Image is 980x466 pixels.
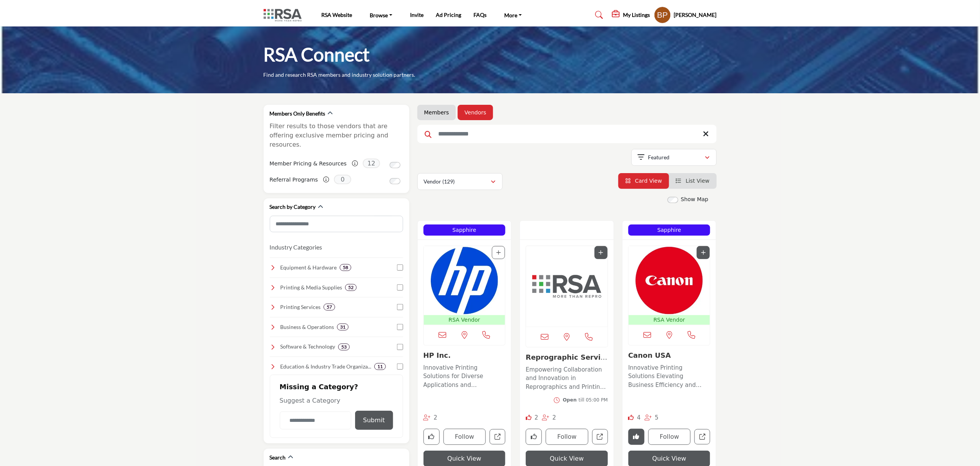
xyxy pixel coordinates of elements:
[270,157,347,170] label: Member Pricing & Resources
[669,173,717,189] li: List View
[280,303,321,311] h4: Printing Services: Professional printing solutions, including large-format, digital, and offset p...
[343,265,348,270] b: 58
[654,7,671,23] button: Show hide supplier dropdown
[270,454,286,461] h2: Search
[322,12,352,18] a: RSA Website
[526,246,608,327] a: Open Listing in new tab
[434,414,437,421] span: 2
[526,246,608,327] img: Reprographic Services Association (RSA)
[365,10,398,20] a: Browse
[397,364,403,370] input: Select Education & Industry Trade Organizations checkbox
[424,109,449,116] a: Members
[397,304,403,310] input: Select Printing Services checkbox
[424,351,506,360] h3: HP Inc.
[588,9,608,21] a: Search
[628,415,634,420] i: Likes
[280,411,351,430] input: Category Name
[599,250,603,256] a: Add To List
[701,250,706,256] a: Add To List
[280,363,371,370] h4: Education & Industry Trade Organizations: Connect with industry leaders, trade groups, and profes...
[280,397,341,404] span: Suggest a Category
[363,159,380,168] span: 12
[629,246,710,315] img: Canon USA
[637,414,641,421] span: 4
[397,284,403,291] input: Select Printing & Media Supplies checkbox
[694,429,710,445] a: Open canon-usa in new tab
[424,362,506,390] a: Innovative Printing Solutions for Diverse Applications and Exceptional Results Operating at the f...
[465,109,486,116] a: Vendors
[635,178,662,184] span: Card View
[648,429,691,445] button: Follow
[270,173,318,187] label: Referral Programs
[270,243,322,252] button: Industry Categories
[270,216,403,232] input: Search Category
[374,363,386,370] div: 11 Results For Education & Industry Trade Organizations
[341,344,347,350] b: 53
[270,203,316,211] h2: Search by Category
[526,364,608,392] a: Empowering Collaboration and Innovation in Reprographics and Printing Across [GEOGRAPHIC_DATA] In...
[674,11,717,19] h5: [PERSON_NAME]
[270,122,403,149] p: Filter results to those vendors that are offering exclusive member pricing and resources.
[424,246,505,315] img: HP Inc.
[648,154,669,161] p: Featured
[628,364,711,390] p: Innovative Printing Solutions Elevating Business Efficiency and Connectivity With a strong footho...
[535,414,538,421] span: 2
[264,43,370,66] h1: RSA Connect
[628,429,644,445] button: Remove Like button
[424,364,506,390] p: Innovative Printing Solutions for Diverse Applications and Exceptional Results Operating at the f...
[417,125,717,143] input: Search Keyword
[631,226,708,234] p: Sapphire
[563,397,577,403] span: Open
[270,110,326,117] h2: Members Only Benefits
[655,414,659,421] span: 5
[334,175,351,184] span: 0
[676,178,710,184] a: View List
[526,415,532,420] i: Likes
[554,397,608,403] button: Opentill 05:00 PM
[629,246,710,325] a: Open Listing in new tab
[424,178,455,185] p: Vendor (129)
[397,344,403,350] input: Select Software & Technology checkbox
[618,173,669,189] li: Card View
[355,411,393,430] button: Submit
[424,351,451,359] a: HP Inc.
[436,12,461,18] a: Ad Pricing
[490,429,505,445] a: Open hp-inc in new tab
[280,383,393,397] h2: Missing a Category?
[280,284,342,291] h4: Printing & Media Supplies: A wide range of high-quality paper, films, inks, and specialty materia...
[397,264,403,271] input: Select Equipment & Hardware checkbox
[280,343,335,350] h4: Software & Technology: Advanced software and digital tools for print management, automation, and ...
[348,285,354,290] b: 52
[592,429,608,445] a: Open reprographic-services-association-rsa in new tab
[546,429,588,445] button: Follow
[628,351,671,359] a: Canon USA
[623,12,650,18] h5: My Listings
[426,226,503,234] p: Sapphire
[526,365,608,392] p: Empowering Collaboration and Innovation in Reprographics and Printing Across [GEOGRAPHIC_DATA] In...
[424,429,440,445] button: Like company
[496,250,501,256] a: Add To List
[631,149,717,166] button: Featured
[377,364,383,369] b: 11
[327,304,332,310] b: 57
[340,324,345,330] b: 31
[644,413,659,422] div: Followers
[324,304,335,311] div: 57 Results For Printing Services
[410,12,424,18] a: Invite
[417,173,503,190] button: Vendor (129)
[499,10,527,20] a: More
[264,71,415,79] p: Find and research RSA members and industry solution partners.
[424,413,438,422] div: Followers
[390,162,400,168] input: Switch to Member Pricing & Resources
[443,429,486,445] button: Follow
[264,9,306,21] img: Site Logo
[628,351,711,360] h3: Canon USA
[390,178,400,184] input: Switch to Referral Programs
[612,10,650,20] div: My Listings
[553,414,556,421] span: 2
[340,264,351,271] div: 58 Results For Equipment & Hardware
[526,429,542,445] button: Like company
[337,324,349,330] div: 31 Results For Business & Operations
[526,353,607,370] a: Reprographic Service...
[473,12,487,18] a: FAQs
